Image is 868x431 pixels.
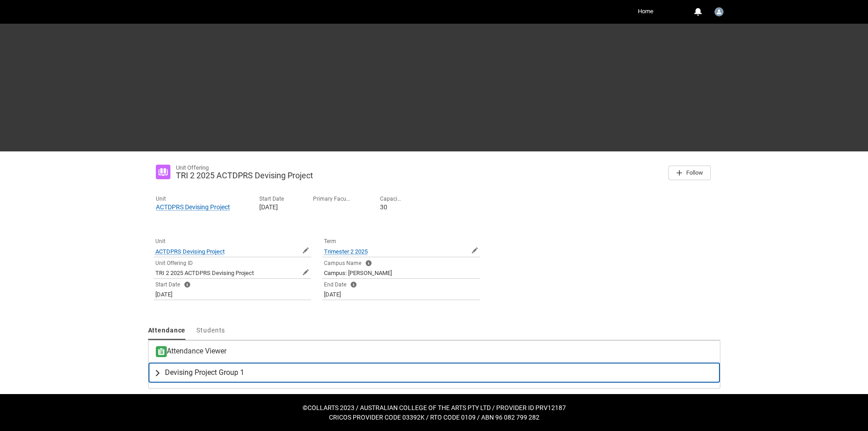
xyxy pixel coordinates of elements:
h3: Attendance Viewer [156,346,226,357]
a: Students [196,322,225,340]
lightning-helptext: Help Campus Name [365,260,372,266]
button: Edit Unit [302,247,309,254]
span: Attendance [148,327,186,334]
lightning-formatted-text: TRI 2 2025 ACTDPRS Devising Project [155,270,254,276]
lightning-formatted-text: [DATE] [324,291,341,298]
a: Home [636,5,656,18]
span: Students [196,327,225,334]
img: Alex.Aldrich [714,7,724,16]
span: Unit Offering ID [155,260,193,266]
button: User Profile Alex.Aldrich [712,4,726,18]
span: Term [324,238,336,244]
span: Trimester 2 2025 [324,248,368,255]
lightning-formatted-number: 30 [380,203,387,211]
span: ACTDPRS Devising Project [155,248,225,255]
button: Edit Term [471,247,478,254]
span: Devising Project Group 1 [165,368,244,377]
span: Campus Name [324,260,361,266]
lightning-formatted-text: [DATE] [259,203,278,211]
records-entity-label: Unit Offering [176,164,209,171]
p: Start Date [259,196,284,203]
p: Capacity [380,196,401,203]
span: Unit [155,238,165,244]
button: Devising Project Group 1 [149,363,720,383]
a: Attendance [148,322,186,340]
span: ACTDPRS Devising Project [156,203,230,211]
p: Primary Faculty [313,196,351,203]
lightning-helptext: Help Start Date [184,281,191,288]
lightning-formatted-text: TRI 2 2025 ACTDPRS Devising Project [176,171,313,180]
span: Follow [686,169,703,176]
span: Start Date [155,281,180,288]
button: Edit Unit Offering ID [302,269,309,276]
p: Unit [156,196,230,203]
lightning-formatted-text: Campus: [PERSON_NAME] [324,270,392,276]
lightning-helptext: Help End Date [350,281,357,288]
lightning-formatted-text: [DATE] [155,291,172,298]
span: End Date [324,281,346,288]
button: Follow [668,166,711,180]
